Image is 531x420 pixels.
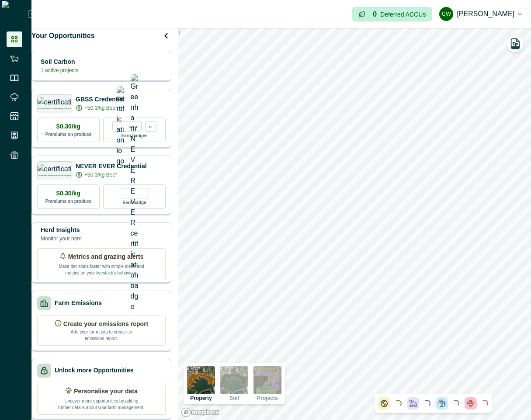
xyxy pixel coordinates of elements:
p: Premiums on produce [45,131,92,138]
img: certification logo [117,86,125,167]
p: Herd Insights [41,226,82,235]
button: cadel watson[PERSON_NAME] [439,3,522,24]
p: Monitor your herd [41,235,82,243]
p: Uncover more opportunities by adding further details about your farm management. [58,396,145,411]
p: Personalise your data [74,387,138,396]
a: Mapbox logo [181,407,219,417]
p: Soil [229,396,239,401]
p: Create your emissions report [63,319,149,329]
p: Unlock more Opportunities [55,366,133,375]
p: NEVER EVER Credential [76,162,147,171]
p: 0 [373,11,377,18]
p: Farm Emissions [55,299,102,308]
p: Projects [257,396,278,401]
p: Property [190,396,212,401]
div: more credentials avaialble [145,121,156,132]
p: Soil Carbon [41,57,79,66]
p: 1 active projects [41,66,79,74]
p: Greenham Beef Sustainability Standard [38,108,71,110]
p: Earn badges [121,132,147,139]
p: Tier 1 [128,123,137,129]
p: +$0.3/kg Beef [84,171,117,179]
p: Make decisions faster with simple alerts and metrics on your livestock’s behaviour. [58,261,145,276]
p: Your Opportunities [31,31,95,41]
p: Premiums on produce [45,198,92,205]
p: 1+ [149,123,153,129]
img: Logo [2,1,28,27]
img: certification logo [37,97,73,106]
p: $0.30/kg [56,189,80,198]
p: Metrics and grazing alerts [68,252,144,261]
img: property preview [187,366,215,394]
p: +$0.3/kg Beef [84,104,117,112]
p: Add your farm data to create an emissions report. [69,329,134,342]
img: soil preview [220,366,248,394]
img: Greenham NEVER EVER certification badge [131,74,139,312]
p: Earn badge [122,198,146,206]
p: Deferred ACCUs [380,11,426,17]
img: projects preview [253,366,281,394]
img: certification logo [37,164,73,173]
p: $0.30/kg [56,122,80,131]
p: Greenham NEVER EVER Beef Program [38,175,71,177]
p: GBSS Credential [76,95,125,104]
